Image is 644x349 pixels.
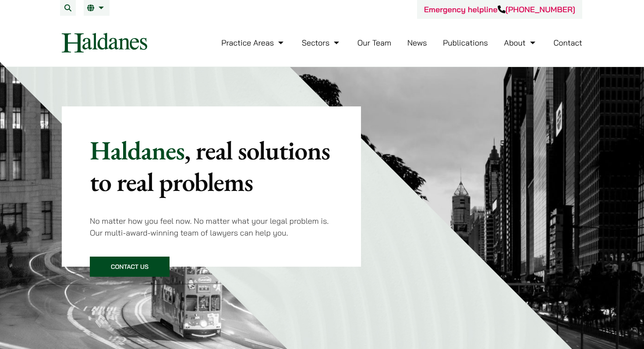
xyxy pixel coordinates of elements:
a: Sectors [302,38,341,48]
a: News [407,38,427,48]
a: Publications [443,38,488,48]
p: No matter how you feel now. No matter what your legal problem is. Our multi-award-winning team of... [90,215,333,239]
mark: , real solutions to real problems [90,133,330,199]
a: Practice Areas [221,38,286,48]
a: Emergency helpline[PHONE_NUMBER] [424,4,575,14]
a: About [504,38,537,48]
img: Logo of Haldanes [62,33,147,53]
p: Haldanes [90,134,333,197]
a: Our Team [357,38,391,48]
a: Contact Us [90,257,170,277]
a: EN [87,4,106,11]
a: Contact [553,38,582,48]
